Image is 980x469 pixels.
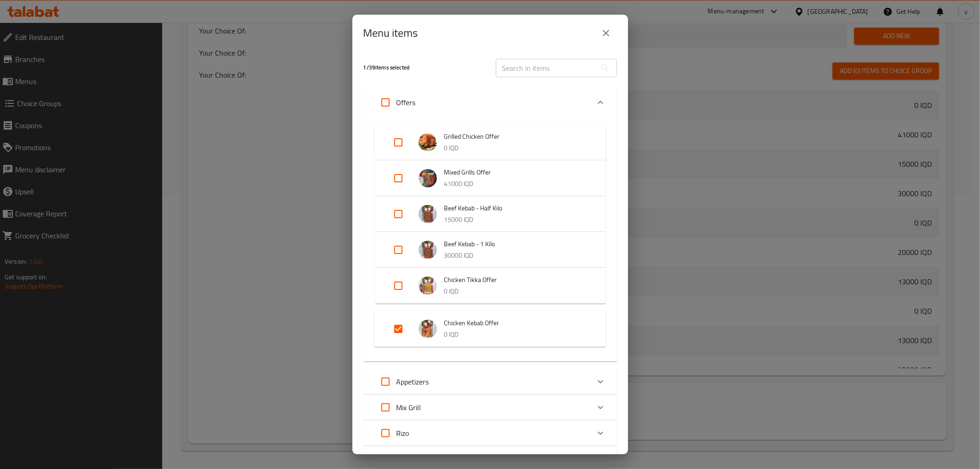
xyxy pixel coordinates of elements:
[595,22,617,44] button: close
[374,124,606,160] div: Expand
[444,250,588,261] p: 30000 IQD
[444,274,588,286] span: Chicken Tikka Offer
[397,428,409,439] p: Rizo
[397,402,421,413] p: Mix Grill
[374,232,606,268] div: Expand
[444,214,588,226] p: 15000 IQD
[444,131,588,142] span: Grilled Chicken Offer
[397,97,416,108] p: Offers
[374,311,606,347] div: Expand
[444,167,588,178] span: Mixed Grills Offer
[419,277,437,295] img: Chicken Tikka Offer
[444,286,588,297] p: 0 IQD
[363,420,617,446] div: Expand
[363,395,617,420] div: Expand
[374,160,606,196] div: Expand
[444,203,588,214] span: Beef Kebab - Half Kilo
[444,329,588,340] p: 0 IQD
[444,178,588,190] p: 41000 IQD
[444,238,588,250] span: Beef Kebab - 1 Kilo
[374,196,606,232] div: Expand
[496,59,596,77] input: Search in items
[419,241,437,259] img: Beef Kebab - 1 Kilo
[363,117,617,362] div: Expand
[419,320,437,338] img: Chicken Kebab Offer
[397,453,431,464] p: Side Dishes
[363,64,485,72] h5: 1 / 39 items selected
[419,205,437,223] img: Beef Kebab - Half Kilo
[397,376,429,387] p: Appetizers
[363,88,617,117] div: Expand
[444,142,588,154] p: 0 IQD
[363,26,418,40] h2: Menu items
[374,268,606,304] div: Expand
[444,317,588,329] span: Chicken Kebab Offer
[419,169,437,187] img: Mixed Grills Offer
[363,369,617,395] div: Expand
[419,133,437,152] img: Grilled Chicken Offer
